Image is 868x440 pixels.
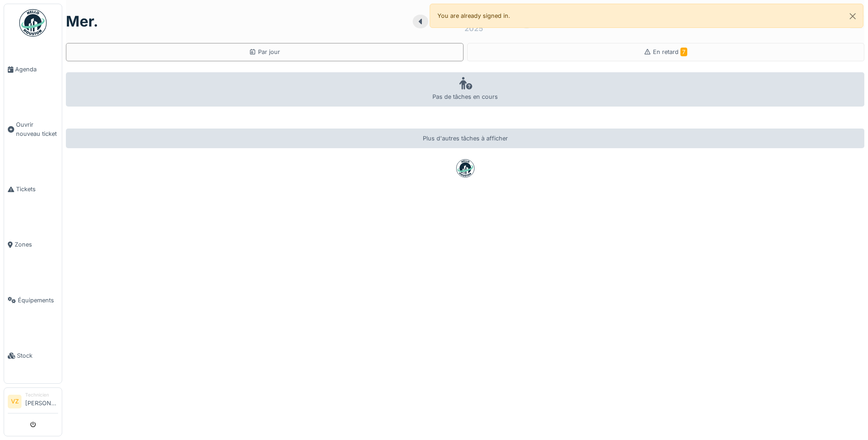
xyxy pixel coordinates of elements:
a: VZ Technicien[PERSON_NAME] [8,392,58,413]
div: Par jour [249,48,280,56]
h1: mer. [66,13,98,30]
a: Tickets [4,161,62,217]
div: Plus d'autres tâches à afficher [66,129,864,148]
span: Ouvrir nouveau ticket [16,120,58,138]
span: 7 [680,48,687,56]
a: Zones [4,217,62,272]
img: Badge_color-CXgf-gQk.svg [19,9,47,37]
span: Agenda [15,65,58,74]
a: Équipements [4,273,62,328]
a: Ouvrir nouveau ticket [4,97,62,161]
span: Zones [15,240,58,249]
button: Close [842,4,863,28]
span: En retard [653,48,687,55]
span: Stock [17,351,58,360]
a: Agenda [4,42,62,97]
div: Pas de tâches en cours [66,72,864,107]
div: You are already signed in. [430,4,864,28]
li: VZ [8,395,22,408]
div: 2025 [464,23,483,34]
span: Tickets [16,185,58,193]
div: Technicien [25,392,58,398]
span: Équipements [18,296,58,305]
li: [PERSON_NAME] [25,392,58,411]
a: Stock [4,328,62,383]
img: badge-BVDL4wpA.svg [456,159,474,177]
